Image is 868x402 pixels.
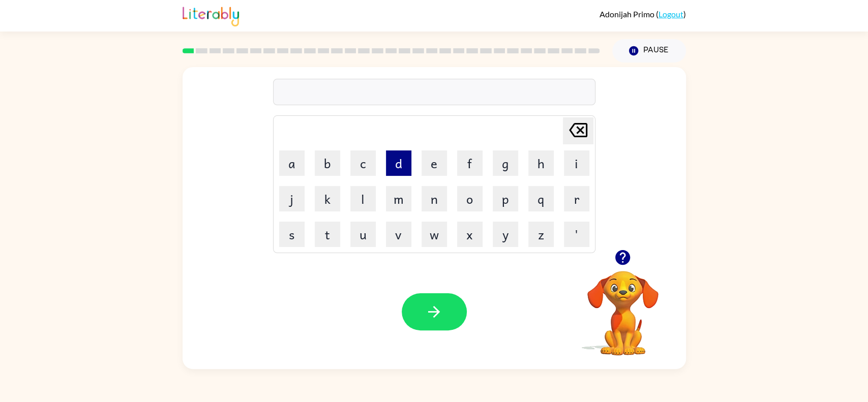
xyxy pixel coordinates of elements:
button: n [422,186,447,211]
button: ' [564,222,589,247]
button: i [564,150,589,176]
span: Adonijah Primo [600,9,656,19]
button: g [493,150,518,176]
button: Pause [612,39,686,63]
button: c [350,150,376,176]
button: k [315,186,340,211]
button: z [528,222,554,247]
button: r [564,186,589,211]
button: o [457,186,483,211]
button: h [528,150,554,176]
a: Logout [659,9,683,19]
button: x [457,222,483,247]
img: Literably [183,4,239,26]
button: q [528,186,554,211]
button: j [279,186,305,211]
button: y [493,222,518,247]
button: e [422,150,447,176]
button: p [493,186,518,211]
button: u [350,222,376,247]
button: f [457,150,483,176]
button: w [422,222,447,247]
button: d [386,150,411,176]
video: Your browser must support playing .mp4 files to use Literably. Please try using another browser. [572,255,674,357]
button: s [279,222,305,247]
button: b [315,150,340,176]
button: a [279,150,305,176]
div: ( ) [600,9,686,19]
button: t [315,222,340,247]
button: v [386,222,411,247]
button: m [386,186,411,211]
button: l [350,186,376,211]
